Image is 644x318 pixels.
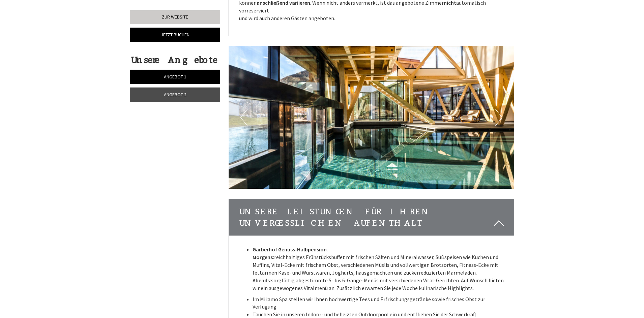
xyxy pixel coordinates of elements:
[253,246,327,253] strong: Garberhof Genuss-Halbpension
[164,92,186,98] span: Angebot 2
[253,277,271,284] strong: Abends:
[130,28,220,42] a: Jetzt buchen
[253,254,274,260] strong: Morgens:
[253,295,504,311] li: Im Mii:amo Spa stellen wir Ihnen hochwertige Tees und Erfrischungsgetränke sowie frisches Obst zu...
[229,199,514,236] div: Unsere Leistungen für Ihren unvergesslichen Aufenthalt
[130,54,218,66] div: Unsere Angebote
[495,109,502,126] button: Next
[240,109,247,126] button: Previous
[253,246,504,292] p: : reichhaltiges Frühstücksbuffet mit frischen Säften und Mineralwasser, Süßspeisen wie Kuchen und...
[164,74,186,80] span: Angebot 1
[130,10,220,24] a: Zur Website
